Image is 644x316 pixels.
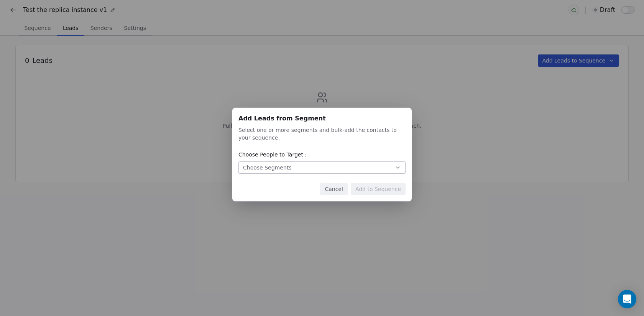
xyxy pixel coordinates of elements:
[238,151,406,158] div: Choose People to Target :
[351,183,406,195] button: Add to Sequence
[238,114,406,123] div: Add Leads from Segment
[320,183,347,195] button: Cancel
[243,164,291,171] div: Choose Segments
[238,126,406,142] div: Select one or more segments and bulk-add the contacts to your sequence.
